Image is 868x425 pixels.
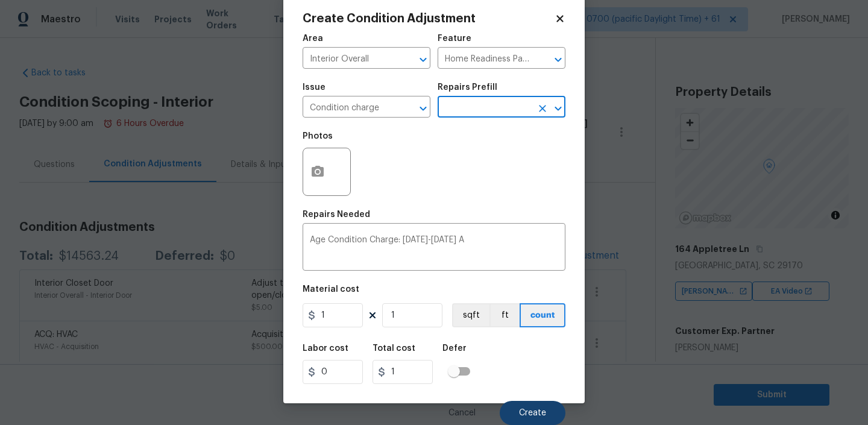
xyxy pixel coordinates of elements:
[438,34,471,43] h5: Feature
[442,344,467,353] h5: Defer
[310,236,558,261] textarea: Age Condition Charge: [DATE]-[DATE] A
[448,409,476,418] span: Cancel
[500,401,565,425] button: Create
[429,401,495,425] button: Cancel
[438,83,497,92] h5: Repairs Prefill
[303,13,555,25] h2: Create Condition Adjustment
[303,34,323,43] h5: Area
[415,100,432,117] button: Open
[303,344,348,353] h5: Labor cost
[550,100,567,117] button: Open
[303,83,325,92] h5: Issue
[452,303,489,327] button: sqft
[303,132,333,140] h5: Photos
[519,409,546,418] span: Create
[489,303,520,327] button: ft
[550,51,567,68] button: Open
[520,303,565,327] button: count
[534,100,551,117] button: Clear
[303,210,370,219] h5: Repairs Needed
[303,285,359,294] h5: Material cost
[415,51,432,68] button: Open
[373,344,415,353] h5: Total cost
